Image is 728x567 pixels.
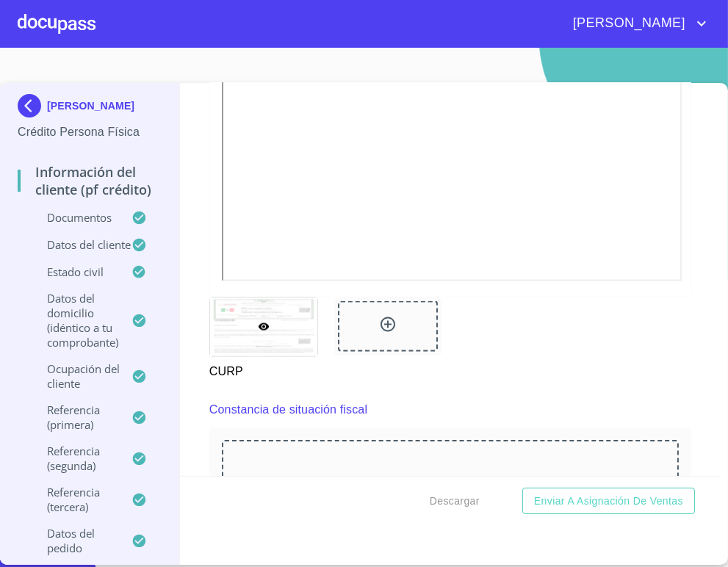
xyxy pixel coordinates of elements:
[18,123,162,141] p: Crédito Persona Física
[18,485,131,514] p: Referencia (tercera)
[18,264,131,279] p: Estado Civil
[18,94,47,118] img: Docupass spot blue
[18,291,131,350] p: Datos del domicilio (idéntico a tu comprobante)
[522,488,695,515] button: Enviar a Asignación de Ventas
[18,444,131,473] p: Referencia (segunda)
[562,12,693,35] span: [PERSON_NAME]
[209,401,367,419] p: Constancia de situación fiscal
[18,526,131,555] p: Datos del pedido
[18,94,162,123] div: [PERSON_NAME]
[18,402,131,432] p: Referencia (primera)
[47,100,134,112] p: [PERSON_NAME]
[18,163,162,198] p: Información del cliente (PF crédito)
[534,492,683,510] span: Enviar a Asignación de Ventas
[430,492,480,510] span: Descargar
[18,237,131,252] p: Datos del cliente
[18,210,131,225] p: Documentos
[18,361,131,391] p: Ocupación del Cliente
[562,12,710,35] button: account of current user
[424,488,486,515] button: Descargar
